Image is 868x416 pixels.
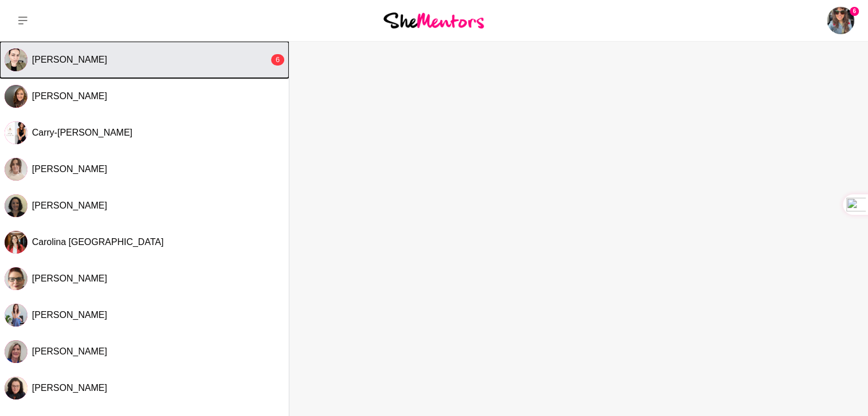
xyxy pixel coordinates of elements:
[5,340,27,363] div: Kate Smyth
[5,121,27,144] img: C
[5,340,27,363] img: K
[32,201,107,210] span: [PERSON_NAME]
[271,54,284,66] div: 6
[5,48,27,71] div: Aurora Francois
[32,383,107,393] span: [PERSON_NAME]
[5,304,27,327] div: Georgina Barnes
[5,304,27,327] img: G
[5,377,27,399] div: Annette Rudd
[850,7,859,16] span: 6
[5,267,27,290] div: Hilary Schubert-Jones
[5,194,27,217] div: Laila Punj
[5,377,27,399] img: A
[5,267,27,290] img: H
[5,48,27,71] img: A
[5,158,27,181] img: E
[32,310,107,320] span: [PERSON_NAME]
[5,158,27,181] div: Elle Thorne
[827,7,854,34] a: Karla6
[32,164,107,174] span: [PERSON_NAME]
[5,194,27,217] img: L
[32,55,107,64] span: [PERSON_NAME]
[5,231,27,254] img: C
[32,91,107,101] span: [PERSON_NAME]
[383,13,484,28] img: She Mentors Logo
[827,7,854,34] img: Karla
[32,346,107,356] span: [PERSON_NAME]
[32,237,164,247] span: Carolina [GEOGRAPHIC_DATA]
[5,85,27,108] img: A
[5,231,27,254] div: Carolina Portugal
[32,274,107,283] span: [PERSON_NAME]
[32,128,132,137] span: Carry-[PERSON_NAME]
[5,85,27,108] div: Ashleigh Charles
[5,121,27,144] div: Carry-Louise Hansell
